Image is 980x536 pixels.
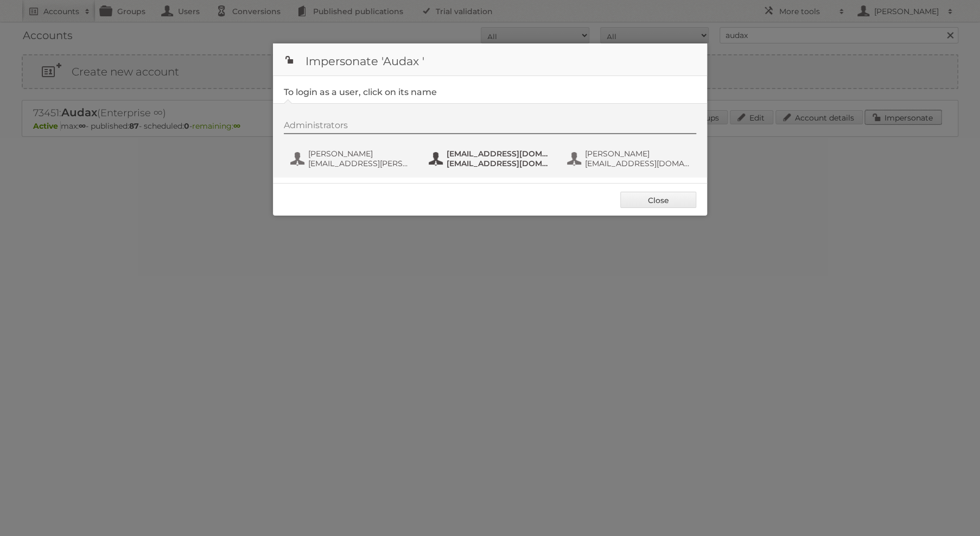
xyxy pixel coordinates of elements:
span: [EMAIL_ADDRESS][PERSON_NAME][DOMAIN_NAME] [308,159,413,168]
span: [PERSON_NAME] [308,149,413,159]
div: Administrators [284,120,696,134]
span: [EMAIL_ADDRESS][DOMAIN_NAME] [447,159,552,168]
span: [EMAIL_ADDRESS][DOMAIN_NAME] [447,149,552,159]
button: [PERSON_NAME] [EMAIL_ADDRESS][PERSON_NAME][DOMAIN_NAME] [289,148,417,169]
button: [EMAIL_ADDRESS][DOMAIN_NAME] [EMAIL_ADDRESS][DOMAIN_NAME] [428,148,555,169]
span: [EMAIL_ADDRESS][DOMAIN_NAME] [585,159,690,168]
button: [PERSON_NAME] [EMAIL_ADDRESS][DOMAIN_NAME] [566,148,693,169]
legend: To login as a user, click on its name [284,87,437,97]
h1: Impersonate 'Audax ' [273,43,707,76]
a: Close [620,192,696,208]
span: [PERSON_NAME] [585,149,690,159]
